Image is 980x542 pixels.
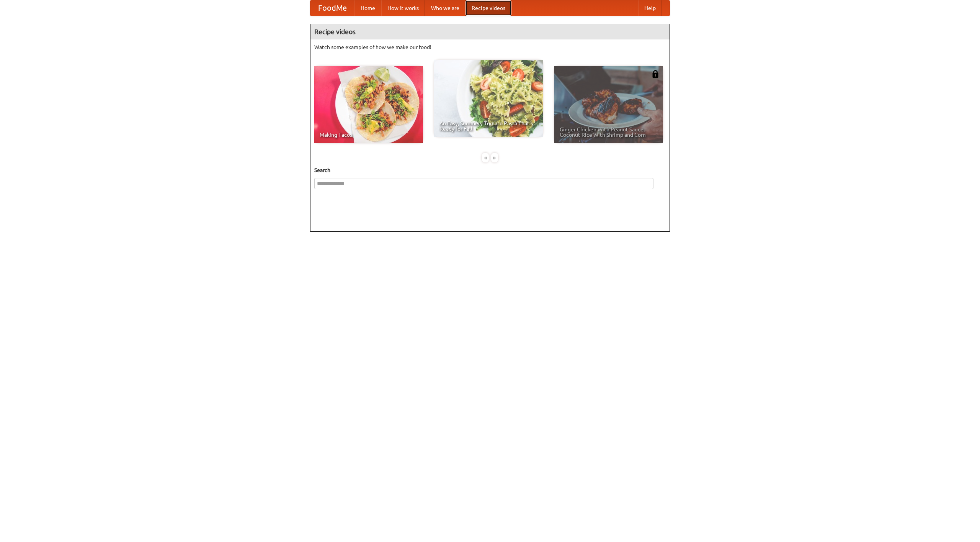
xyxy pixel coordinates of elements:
div: « [482,153,489,162]
a: FoodMe [310,0,354,16]
a: Who we are [425,0,465,16]
a: Help [638,0,662,16]
h4: Recipe videos [310,24,670,39]
h5: Search [314,166,666,174]
a: Home [354,0,381,16]
a: Recipe videos [465,0,511,16]
a: Making Tacos [314,66,423,143]
p: Watch some examples of how we make our food! [314,43,666,51]
a: How it works [381,0,425,16]
a: An Easy, Summery Tomato Pasta That's Ready for Fall [434,60,543,137]
img: 483408.png [652,70,659,78]
span: An Easy, Summery Tomato Pasta That's Ready for Fall [439,121,537,131]
div: » [491,153,498,162]
span: Making Tacos [320,132,418,138]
